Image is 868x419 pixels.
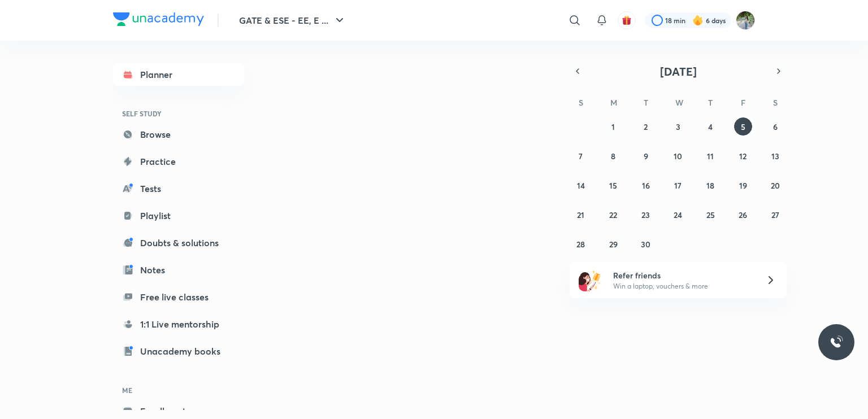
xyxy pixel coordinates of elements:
abbr: Sunday [579,97,583,108]
button: September 25, 2025 [701,206,719,224]
button: September 6, 2025 [766,117,784,136]
abbr: September 19, 2025 [739,180,747,191]
abbr: September 10, 2025 [674,151,682,162]
a: Unacademy books [113,340,244,363]
a: 1:1 Live mentorship [113,313,244,335]
abbr: September 7, 2025 [579,151,583,162]
button: September 12, 2025 [734,147,752,165]
button: September 27, 2025 [766,206,784,224]
a: Planner [113,63,244,86]
img: Anshika Thakur [736,11,755,30]
button: September 5, 2025 [734,117,752,136]
abbr: September 25, 2025 [706,209,715,220]
h6: SELF STUDY [113,104,244,123]
button: September 19, 2025 [734,176,752,194]
button: [DATE] [585,63,771,79]
button: September 21, 2025 [572,206,590,224]
button: September 8, 2025 [604,147,622,165]
button: avatar [618,11,636,29]
abbr: September 9, 2025 [644,151,648,162]
abbr: September 29, 2025 [609,239,618,250]
button: September 10, 2025 [669,147,687,165]
a: Doubts & solutions [113,232,244,254]
a: Practice [113,150,244,173]
a: Notes [113,259,244,281]
img: referral [579,269,601,291]
button: September 30, 2025 [637,235,655,253]
button: September 26, 2025 [734,206,752,224]
abbr: September 20, 2025 [771,180,780,191]
abbr: September 13, 2025 [771,151,779,162]
button: September 1, 2025 [604,117,622,136]
a: Free live classes [113,286,244,308]
p: Win a laptop, vouchers & more [613,281,752,291]
button: September 23, 2025 [637,206,655,224]
button: GATE & ESE - EE, E ... [232,9,353,32]
button: September 7, 2025 [572,147,590,165]
abbr: September 14, 2025 [577,180,585,191]
button: September 20, 2025 [766,176,784,194]
button: September 3, 2025 [669,117,687,136]
button: September 2, 2025 [637,117,655,136]
abbr: September 17, 2025 [674,180,682,191]
button: September 4, 2025 [701,117,719,136]
a: Tests [113,177,244,200]
a: Company Logo [113,12,204,29]
abbr: September 1, 2025 [611,121,615,132]
button: September 18, 2025 [701,176,719,194]
img: Company Logo [113,12,204,26]
span: [DATE] [660,64,697,79]
button: September 14, 2025 [572,176,590,194]
abbr: Wednesday [675,97,683,108]
abbr: September 8, 2025 [611,151,615,162]
abbr: September 2, 2025 [644,121,648,132]
abbr: Saturday [773,97,778,108]
abbr: September 27, 2025 [771,209,779,220]
abbr: September 30, 2025 [641,239,650,250]
button: September 17, 2025 [669,176,687,194]
abbr: Friday [741,97,745,108]
a: Playlist [113,204,244,227]
button: September 24, 2025 [669,206,687,224]
abbr: September 16, 2025 [642,180,650,191]
abbr: September 24, 2025 [674,209,682,220]
abbr: September 6, 2025 [773,121,778,132]
button: September 13, 2025 [766,147,784,165]
abbr: September 26, 2025 [739,209,747,220]
h6: Refer friends [613,269,752,281]
button: September 9, 2025 [637,147,655,165]
abbr: September 12, 2025 [739,151,747,162]
img: avatar [622,15,632,25]
button: September 16, 2025 [637,176,655,194]
abbr: September 23, 2025 [641,209,650,220]
abbr: September 22, 2025 [609,209,617,220]
abbr: September 28, 2025 [576,239,585,250]
abbr: September 4, 2025 [708,121,713,132]
abbr: Tuesday [644,97,648,108]
abbr: September 21, 2025 [577,209,584,220]
abbr: Thursday [708,97,713,108]
h6: ME [113,381,244,400]
abbr: September 5, 2025 [741,121,745,132]
abbr: September 15, 2025 [609,180,617,191]
button: September 28, 2025 [572,235,590,253]
button: September 11, 2025 [701,147,719,165]
img: streak [692,15,704,26]
abbr: September 3, 2025 [676,121,680,132]
abbr: September 18, 2025 [706,180,714,191]
img: ttu [830,335,843,349]
abbr: Monday [610,97,617,108]
a: Browse [113,123,244,146]
button: September 15, 2025 [604,176,622,194]
button: September 29, 2025 [604,235,622,253]
abbr: September 11, 2025 [707,151,714,162]
button: September 22, 2025 [604,206,622,224]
